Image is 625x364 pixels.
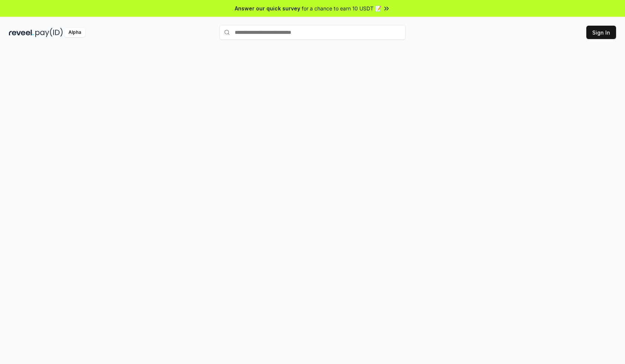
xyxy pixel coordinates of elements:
[9,28,34,37] img: reveel_dark
[35,28,63,37] img: pay_id
[586,26,616,39] button: Sign In
[235,4,300,12] span: Answer our quick survey
[64,28,85,37] div: Alpha
[302,4,381,12] span: for a chance to earn 10 USDT 📝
